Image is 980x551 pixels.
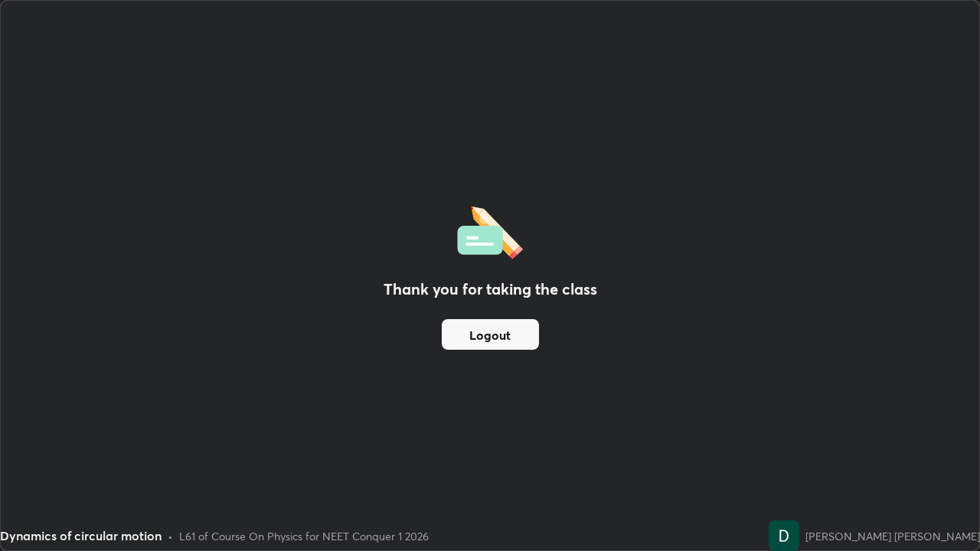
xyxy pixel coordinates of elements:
div: • [168,528,173,544]
img: f073bd56f9384c8bb425639622a869c1.jpg [769,520,799,551]
h2: Thank you for taking the class [384,278,597,301]
img: offlineFeedback.1438e8b3.svg [457,201,523,259]
div: [PERSON_NAME] [PERSON_NAME] [805,528,980,544]
div: L61 of Course On Physics for NEET Conquer 1 2026 [179,528,429,544]
button: Logout [442,319,539,350]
